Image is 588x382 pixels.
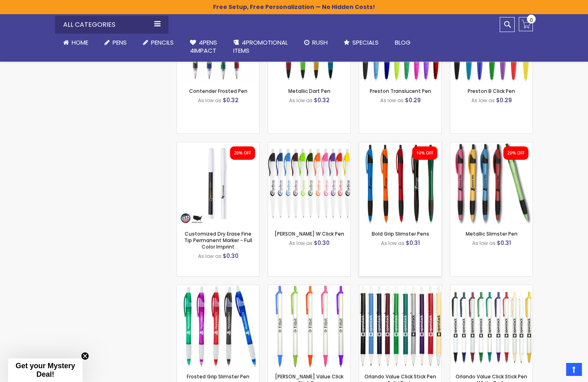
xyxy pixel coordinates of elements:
[289,97,313,104] span: As low as
[406,239,420,247] span: $0.31
[225,34,296,60] a: 4PROMOTIONALITEMS
[405,96,421,104] span: $0.29
[275,230,344,237] a: [PERSON_NAME] W Click Pen
[497,239,511,247] span: $0.31
[314,96,330,104] span: $0.32
[288,88,330,94] a: Metallic Dart Pen
[151,38,174,47] span: Pencils
[472,240,496,247] span: As low as
[96,34,135,52] a: Pens
[198,97,222,104] span: As low as
[189,88,247,94] a: Contender Frosted Pen
[182,34,225,60] a: 4Pens4impact
[352,38,379,47] span: Specials
[187,373,249,380] a: Frosted Grip Slimster Pen
[314,239,330,247] span: $0.30
[496,96,512,104] span: $0.29
[268,142,350,149] a: Preston W Click Pen
[268,142,350,225] img: Preston W Click Pen
[359,142,441,149] a: Bold Grip Slimster Promotional Pens
[450,142,533,149] a: Metallic Slimster Pen
[395,38,411,47] span: Blog
[177,285,259,292] a: Frosted Grip Slimster Pen
[234,150,251,156] div: 20% OFF
[530,16,533,24] span: 0
[381,240,405,247] span: As low as
[15,362,75,378] span: Get your Mystery Deal!
[521,360,588,382] iframe: Google Customer Reviews
[184,230,252,250] a: Customized Dry Erase Fine Tip Permanent Marker - Full Color Imprint
[72,38,88,47] span: Home
[387,34,419,52] a: Blog
[519,17,533,31] a: 0
[289,240,313,247] span: As low as
[198,253,222,260] span: As low as
[450,285,533,292] a: Orlando Value Click Stick Pen White Body
[268,285,350,367] img: Orlando Bright Value Click Stick Pen
[380,97,404,104] span: As low as
[268,285,350,292] a: Orlando Bright Value Click Stick Pen
[312,38,328,47] span: Rush
[223,96,239,104] span: $0.32
[177,142,259,149] a: Customized Dry Erase Fine Tip Permanent Marker - Full Color Imprint
[135,34,182,52] a: Pencils
[468,88,515,94] a: Preston B Click Pen
[359,142,441,225] img: Bold Grip Slimster Promotional Pens
[223,252,239,260] span: $0.30
[372,230,429,237] a: Bold Grip Slimster Pens
[296,34,336,52] a: Rush
[450,285,533,367] img: Orlando Value Click Stick Pen White Body
[370,88,431,94] a: Preston Translucent Pen
[336,34,387,52] a: Specials
[177,285,259,367] img: Frosted Grip Slimster Pen
[233,38,288,55] span: 4PROMOTIONAL ITEMS
[450,142,533,225] img: Metallic Slimster Pen
[507,150,524,156] div: 20% OFF
[359,285,441,292] a: Orlando Value Click Stick Pen Solid Body
[471,97,495,104] span: As low as
[55,34,96,52] a: Home
[177,142,259,225] img: Customized Dry Erase Fine Tip Permanent Marker - Full Color Imprint
[8,358,83,382] div: Get your Mystery Deal!Close teaser
[416,150,433,156] div: 10% OFF
[190,38,217,55] span: 4Pens 4impact
[81,352,89,360] button: Close teaser
[466,230,518,237] a: Metallic Slimster Pen
[359,285,441,367] img: Orlando Value Click Stick Pen Solid Body
[113,38,127,47] span: Pens
[55,16,168,34] div: All Categories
